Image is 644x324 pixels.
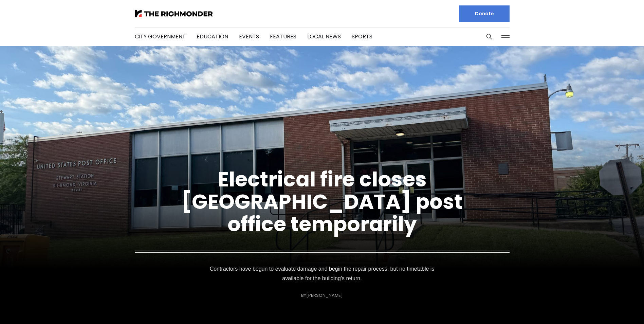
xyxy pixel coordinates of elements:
a: Sports [352,33,372,40]
div: By [301,293,343,298]
a: Events [239,33,259,40]
a: City Government [135,33,186,40]
a: Features [270,33,296,40]
a: Electrical fire closes [GEOGRAPHIC_DATA] post office temporarily [182,165,462,238]
img: The Richmonder [135,10,213,17]
p: Contractors have begun to evaluate damage and begin the repair process, but no timetable is avail... [201,264,443,283]
a: Education [197,33,228,40]
a: Donate [459,5,510,22]
a: [PERSON_NAME] [306,292,343,299]
button: Search this site [484,32,494,42]
a: Local News [307,33,341,40]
